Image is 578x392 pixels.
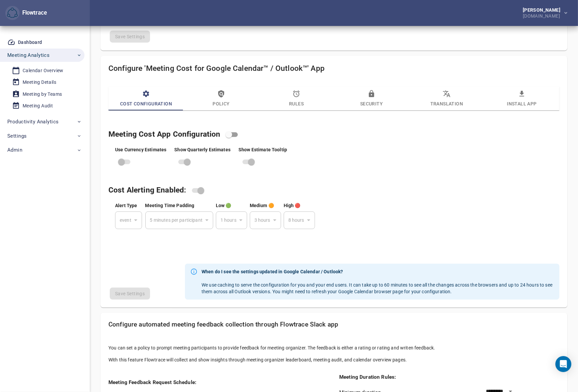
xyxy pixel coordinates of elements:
[413,90,480,108] span: Translation
[284,211,315,229] div: 8 hours
[339,374,559,381] div: Meeting Duration Rules:
[202,268,554,275] strong: When do I see the settings updated in Google Calendar / Outlook?
[216,211,247,229] div: 1 hours
[145,203,195,208] span: This setting adds selected amount of minutes to every meeting participation. I.e. 10 minute setti...
[18,38,42,47] div: Dashboard
[488,90,555,108] span: Install App
[108,379,329,386] div: Meeting Feedback Request Schedule:
[23,78,56,86] div: Meeting Details
[108,186,186,195] span: These settings control if and how the cost alerting is shown on the calendar, and if configured, ...
[188,90,255,108] span: Policy
[108,344,559,351] p: You can set a policy to prompt meeting participants to provide feedback for meeting organizer. Th...
[263,90,330,108] span: Rules
[7,146,22,154] span: Admin
[250,211,281,229] div: 3 hours
[174,147,230,152] span: Show estimate of cost for recurring meetings when creating new meeting and when the recurrence ru...
[202,266,554,298] div: We use caching to serve the configuration for you and your end users. It can take up to 60 minute...
[108,130,220,139] span: You can temporarily disabled the app here and the rest of general settings control how the app is...
[523,8,563,12] div: [PERSON_NAME]
[216,203,231,208] span: If meeting time [(time + buffer) * participants] estimate exceeds this value, show the estimate w...
[115,147,166,152] span: You can choose to show currency based estimate, or by disabling this, show time cost estimate ins...
[555,356,571,372] div: Open Intercom Messenger
[7,51,50,60] span: Meeting Analytics
[115,203,137,208] span: You can choose to show the alert based on individual event, or based on recurring event time esti...
[108,356,559,363] p: With this feature Flowtrace will collect and show insights through meeting organizer leaderboard,...
[115,211,142,229] div: event
[7,132,27,140] span: Settings
[7,8,18,18] img: Flowtrace
[23,66,64,75] div: Calendar Overview
[23,90,62,98] div: Meeting by Teams
[112,90,180,108] span: Cost Configuration
[250,203,274,208] span: If meeting time [(time + buffer) * participants] estimate exceeds this value, show the estimate w...
[5,6,47,20] div: Flowtrace
[23,102,53,110] div: Meeting Audit
[7,117,59,126] span: Productivity Analytics
[20,9,47,17] div: Flowtrace
[523,12,563,18] div: [DOMAIN_NAME]
[238,147,287,152] span: User can hover over the cost estimate and see the details how the estimate was created. Only avai...
[145,211,213,229] div: 5 minutes per participant
[5,6,20,20] button: Flowtrace
[108,64,559,73] h4: Configure 'Meeting Cost for Google Calendar™ / Outlook™' App
[512,6,573,20] button: [PERSON_NAME][DOMAIN_NAME]
[108,321,559,328] h5: Configure automated meeting feedback collection through Flowtrace Slack app
[338,90,405,108] span: Security
[284,203,301,208] span: If meeting time [(time + buffer) * participants] estimate exceeds this value, show the estimate w...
